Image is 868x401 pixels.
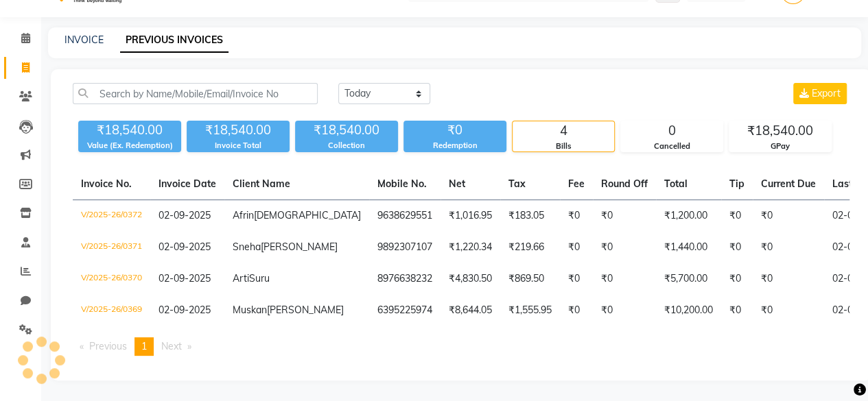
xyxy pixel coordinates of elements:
[593,232,656,263] td: ₹0
[560,295,593,326] td: ₹0
[729,141,831,152] div: GPay
[73,337,849,356] nav: Pagination
[73,263,150,295] td: V/2025-26/0370
[295,140,398,151] div: Collection
[812,87,841,99] span: Export
[403,140,506,151] div: Redemption
[441,232,500,263] td: ₹1,220.34
[500,263,560,295] td: ₹869.50
[721,295,753,326] td: ₹0
[656,232,721,263] td: ₹1,440.00
[500,295,560,326] td: ₹1,555.95
[729,178,744,190] span: Tip
[441,295,500,326] td: ₹8,644.05
[81,178,132,190] span: Invoice No.
[159,304,211,316] span: 02-09-2025
[560,232,593,263] td: ₹0
[78,140,181,151] div: Value (Ex. Redemption)
[721,232,753,263] td: ₹0
[73,200,150,232] td: V/2025-26/0372
[64,34,104,46] a: INVOICE
[233,272,249,284] span: Arti
[249,272,270,284] span: Suru
[159,178,216,190] span: Invoice Date
[664,178,688,190] span: Total
[187,140,290,151] div: Invoice Total
[593,295,656,326] td: ₹0
[141,340,147,352] span: 1
[560,263,593,295] td: ₹0
[500,200,560,232] td: ₹183.05
[159,209,211,221] span: 02-09-2025
[441,200,500,232] td: ₹1,016.95
[721,263,753,295] td: ₹0
[721,200,753,232] td: ₹0
[369,295,441,326] td: 6395225974
[761,178,816,190] span: Current Due
[233,304,267,316] span: Muskan
[377,178,427,190] span: Mobile No.
[369,263,441,295] td: 8976638232
[753,263,824,295] td: ₹0
[89,340,127,352] span: Previous
[161,340,182,352] span: Next
[621,121,723,141] div: 0
[369,200,441,232] td: 9638629551
[159,272,211,284] span: 02-09-2025
[254,209,361,221] span: [DEMOGRAPHIC_DATA]
[120,28,228,53] a: PREVIOUS INVOICES
[593,200,656,232] td: ₹0
[403,121,506,140] div: ₹0
[729,121,831,141] div: ₹18,540.00
[500,232,560,263] td: ₹219.66
[656,263,721,295] td: ₹5,700.00
[568,178,585,190] span: Fee
[621,141,723,152] div: Cancelled
[601,178,648,190] span: Round Off
[753,295,824,326] td: ₹0
[73,83,318,104] input: Search by Name/Mobile/Email/Invoice No
[187,121,290,140] div: ₹18,540.00
[233,178,290,190] span: Client Name
[560,200,593,232] td: ₹0
[78,121,181,140] div: ₹18,540.00
[793,83,847,104] button: Export
[513,141,614,152] div: Bills
[233,241,261,253] span: Sneha
[753,200,824,232] td: ₹0
[513,121,614,141] div: 4
[233,209,254,221] span: Afrin
[261,241,338,253] span: [PERSON_NAME]
[369,232,441,263] td: 9892307107
[73,232,150,263] td: V/2025-26/0371
[593,263,656,295] td: ₹0
[441,263,500,295] td: ₹4,830.50
[656,295,721,326] td: ₹10,200.00
[73,295,150,326] td: V/2025-26/0369
[449,178,465,190] span: Net
[159,241,211,253] span: 02-09-2025
[508,178,526,190] span: Tax
[267,304,344,316] span: [PERSON_NAME]
[753,232,824,263] td: ₹0
[295,121,398,140] div: ₹18,540.00
[656,200,721,232] td: ₹1,200.00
